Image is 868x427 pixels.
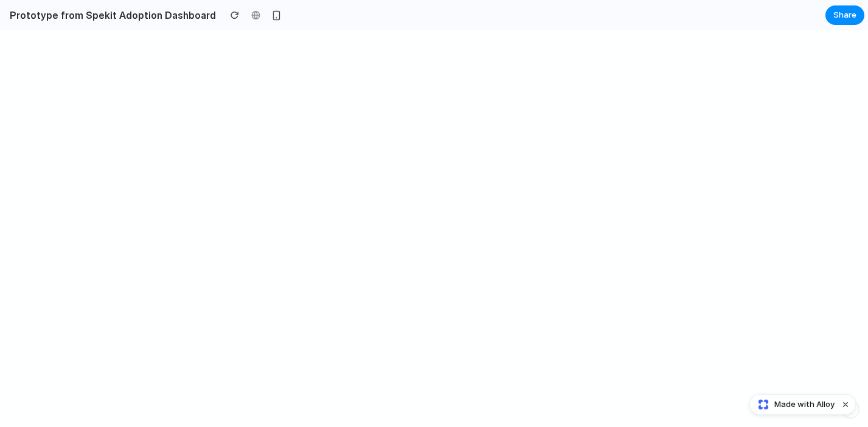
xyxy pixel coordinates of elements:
[750,398,836,411] a: Made with Alloy
[833,9,856,21] span: Share
[825,5,864,25] button: Share
[5,8,216,22] h2: Prototype from Spekit Adoption Dashboard
[838,397,853,412] button: Dismiss watermark
[774,398,835,411] span: Made with Alloy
